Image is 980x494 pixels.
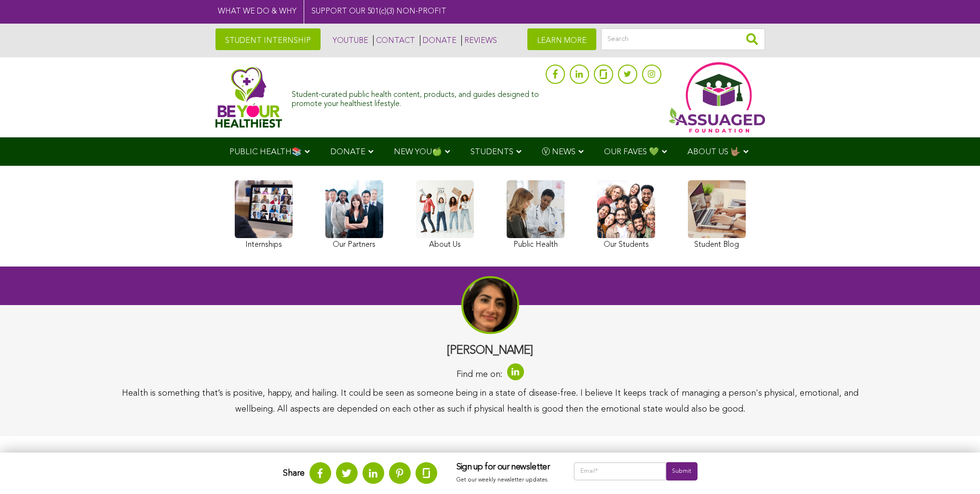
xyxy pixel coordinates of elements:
[600,69,606,79] img: glassdoor
[106,344,874,359] h3: [PERSON_NAME]
[330,35,368,46] a: YOUTUBE
[687,148,740,156] span: ABOUT US 🤟🏽
[669,62,765,133] img: Assuaged App
[601,28,765,50] input: Search
[394,148,442,156] span: NEW YOU🍏
[574,462,667,481] input: Email*
[420,35,456,46] a: DONATE
[456,367,502,382] span: Find me on:
[470,148,513,156] span: STUDENTS
[423,468,430,478] img: glassdoor.svg
[461,35,497,46] a: REVIEWS
[456,475,554,485] p: Get our weekly newsletter updates.
[229,148,302,156] span: PUBLIC HEALTH📚
[106,386,874,417] div: Health is something that’s is positive, happy, and hailing. It could be seen as someone being in ...
[215,28,321,50] a: STUDENT INTERNSHIP
[215,67,282,128] img: Assuaged
[330,148,365,156] span: DONATE
[283,468,305,477] strong: Share
[666,462,697,481] input: Submit
[215,137,765,166] div: Navigation Menu
[456,462,554,473] h3: Sign up for our newsletter
[527,28,596,50] a: LEARN MORE
[932,448,980,494] iframe: Chat Widget
[542,148,576,156] span: Ⓥ NEWS
[604,148,659,156] span: OUR FAVES 💚
[292,86,540,109] div: Student-curated public health content, products, and guides designed to promote your healthiest l...
[373,35,415,46] a: CONTACT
